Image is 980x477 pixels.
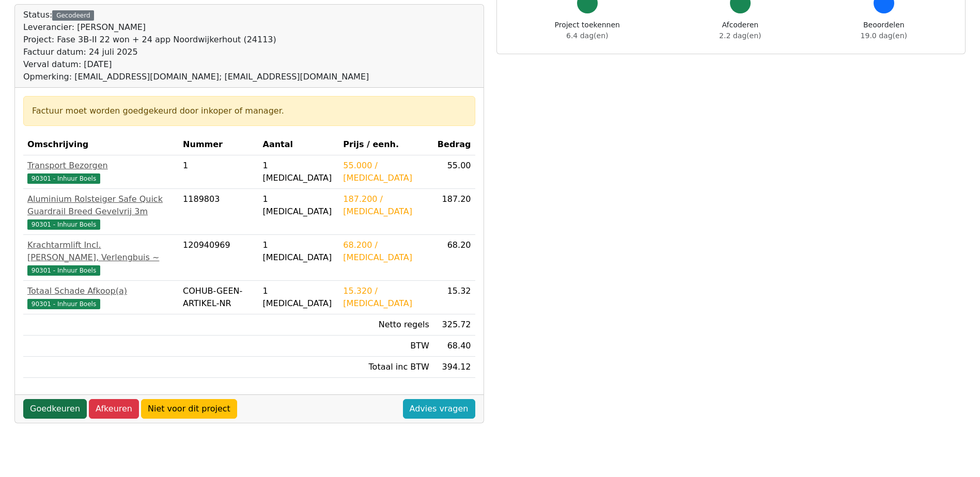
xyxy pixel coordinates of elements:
div: Totaal Schade Afkoop(a) [27,285,175,297]
div: Leverancier: [PERSON_NAME] [23,21,369,34]
div: Transport Bezorgen [27,160,175,172]
div: Verval datum: [DATE] [23,58,369,71]
th: Nummer [179,134,258,155]
td: 55.00 [433,155,475,189]
div: Project: Fase 3B-II 22 won + 24 app Noordwijkerhout (24113) [23,34,369,46]
span: 19.0 dag(en) [861,31,907,40]
td: 15.32 [433,281,475,314]
td: 394.12 [433,357,475,378]
span: 2.2 dag(en) [719,31,761,40]
th: Prijs / eenh. [339,134,433,155]
span: 90301 - Inhuur Boels [27,299,100,309]
div: 1 [MEDICAL_DATA] [263,285,335,310]
a: Totaal Schade Afkoop(a)90301 - Inhuur Boels [27,285,175,310]
td: Totaal inc BTW [339,357,433,378]
th: Aantal [259,134,339,155]
div: Krachtarmlift Incl. [PERSON_NAME], Verlengbuis ~ [27,239,175,264]
div: 1 [MEDICAL_DATA] [263,239,335,264]
th: Bedrag [433,134,475,155]
div: Factuur datum: 24 juli 2025 [23,46,369,58]
td: 187.20 [433,189,475,235]
div: 1 [MEDICAL_DATA] [263,193,335,218]
div: 15.320 / [MEDICAL_DATA] [343,285,429,310]
a: Niet voor dit project [141,399,237,419]
td: BTW [339,336,433,357]
span: 90301 - Inhuur Boels [27,265,100,276]
td: COHUB-GEEN-ARTIKEL-NR [179,281,258,314]
td: 1189803 [179,189,258,235]
a: Transport Bezorgen90301 - Inhuur Boels [27,160,175,184]
td: 68.20 [433,235,475,281]
a: Aluminium Rolsteiger Safe Quick Guardrail Breed Gevelvrij 3m90301 - Inhuur Boels [27,193,175,230]
td: 68.40 [433,336,475,357]
td: 325.72 [433,314,475,336]
td: 1 [179,155,258,189]
span: 90301 - Inhuur Boels [27,173,100,184]
div: Status: [23,9,369,83]
div: Afcoderen [719,20,761,41]
a: Advies vragen [403,399,475,419]
a: Krachtarmlift Incl. [PERSON_NAME], Verlengbuis ~90301 - Inhuur Boels [27,239,175,276]
div: Aluminium Rolsteiger Safe Quick Guardrail Breed Gevelvrij 3m [27,193,175,218]
td: Netto regels [339,314,433,336]
th: Omschrijving [23,134,179,155]
div: Opmerking: [EMAIL_ADDRESS][DOMAIN_NAME]; [EMAIL_ADDRESS][DOMAIN_NAME] [23,71,369,83]
div: Beoordelen [861,20,907,41]
div: Gecodeerd [52,10,94,21]
div: Project toekennen [555,20,620,41]
a: Goedkeuren [23,399,87,419]
div: Factuur moet worden goedgekeurd door inkoper of manager. [32,105,466,117]
a: Afkeuren [89,399,139,419]
div: 68.200 / [MEDICAL_DATA] [343,239,429,264]
div: 187.200 / [MEDICAL_DATA] [343,193,429,218]
div: 55.000 / [MEDICAL_DATA] [343,160,429,184]
div: 1 [MEDICAL_DATA] [263,160,335,184]
span: 6.4 dag(en) [566,31,608,40]
span: 90301 - Inhuur Boels [27,219,100,230]
td: 120940969 [179,235,258,281]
